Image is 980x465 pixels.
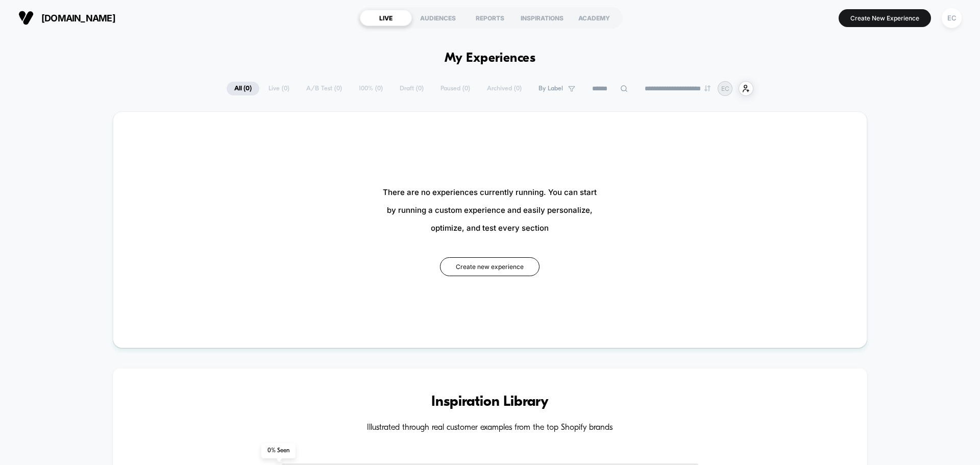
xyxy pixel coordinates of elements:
[939,8,965,29] button: EC
[568,10,620,26] div: ACADEMY
[383,183,597,237] span: There are no experiences currently running. You can start by running a custom experience and easi...
[227,82,259,95] span: All ( 0 )
[15,10,118,26] button: [DOMAIN_NAME]
[143,423,837,433] h4: Illustrated through real customer examples from the top Shopify brands
[516,10,568,26] div: INSPIRATIONS
[360,10,412,26] div: LIVE
[942,8,962,28] div: EC
[538,85,563,92] span: By Label
[41,13,115,23] span: [DOMAIN_NAME]
[721,85,729,92] p: EC
[261,443,296,458] span: 0 % Seen
[18,10,34,26] img: Visually logo
[143,394,837,410] h3: Inspiration Library
[445,51,536,66] h1: My Experiences
[839,9,931,27] button: Create New Experience
[704,85,710,91] img: end
[464,10,516,26] div: REPORTS
[440,257,540,276] button: Create new experience
[412,10,464,26] div: AUDIENCES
